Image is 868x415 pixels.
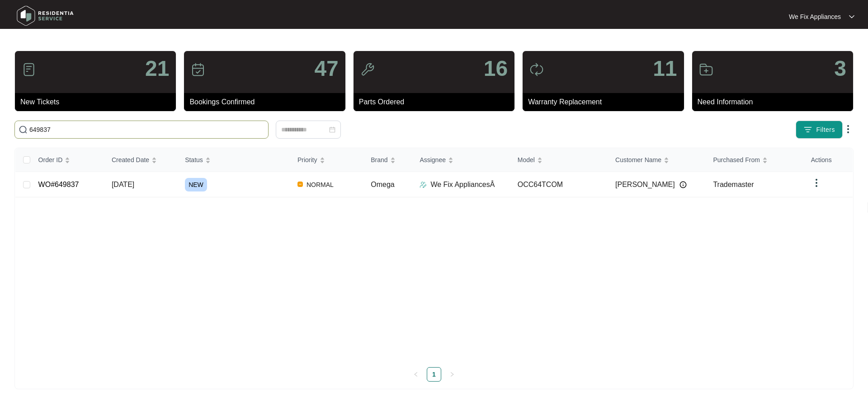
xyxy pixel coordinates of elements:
p: New Tickets [20,97,176,107]
p: Parts Ordered [359,97,514,107]
th: Brand [363,148,412,172]
button: left [409,367,423,382]
p: Bookings Confirmed [189,97,345,107]
p: 16 [484,58,508,79]
img: dropdown arrow [843,124,854,135]
span: left [413,372,419,377]
p: 11 [653,58,677,79]
span: [PERSON_NAME] [615,179,675,190]
span: NORMAL [303,179,337,190]
th: Purchased From [706,148,803,172]
span: Customer Name [615,155,661,165]
span: Filters [816,125,835,135]
span: Order ID [38,155,63,165]
img: filter icon [803,125,812,134]
button: filter iconFilters [796,121,843,139]
img: dropdown arrow [849,14,854,19]
button: right [445,367,459,382]
p: 21 [145,58,169,79]
p: We Fix AppliancesÂ [430,179,495,190]
img: icon [191,62,205,77]
li: Previous Page [409,367,423,382]
td: OCC64TCOM [510,172,608,197]
span: Brand [371,155,387,165]
img: Assigner Icon [420,181,427,188]
span: Purchased From [713,155,759,165]
span: Trademaster [713,181,754,188]
th: Order ID [31,148,104,172]
li: Next Page [445,367,459,382]
img: residentia service logo [14,2,77,29]
span: Omega [371,181,394,188]
p: 3 [834,58,846,79]
img: icon [529,62,544,77]
img: icon [360,62,375,77]
span: [DATE] [112,181,134,188]
th: Assignee [412,148,510,172]
th: Status [178,148,290,172]
span: NEW [185,178,207,191]
span: Created Date [112,155,149,165]
span: Priority [297,155,317,165]
img: search-icon [19,125,28,134]
th: Actions [804,148,853,172]
img: icon [699,62,713,77]
img: Vercel Logo [297,182,303,187]
input: Search by Order Id, Assignee Name, Customer Name, Brand and Model [29,125,264,135]
img: dropdown arrow [811,177,822,188]
a: 1 [427,368,441,381]
span: Status [185,155,203,165]
span: right [449,372,455,377]
p: Warranty Replacement [528,97,684,107]
li: 1 [427,367,441,382]
a: WO#649837 [38,181,79,188]
p: 47 [314,58,338,79]
img: Info icon [679,181,687,188]
p: We Fix Appliances [789,12,841,21]
th: Customer Name [608,148,706,172]
span: Model [518,155,535,165]
th: Model [510,148,608,172]
img: icon [22,62,36,77]
th: Priority [290,148,363,172]
p: Need Information [698,97,853,107]
th: Created Date [104,148,178,172]
span: Assignee [420,155,446,165]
